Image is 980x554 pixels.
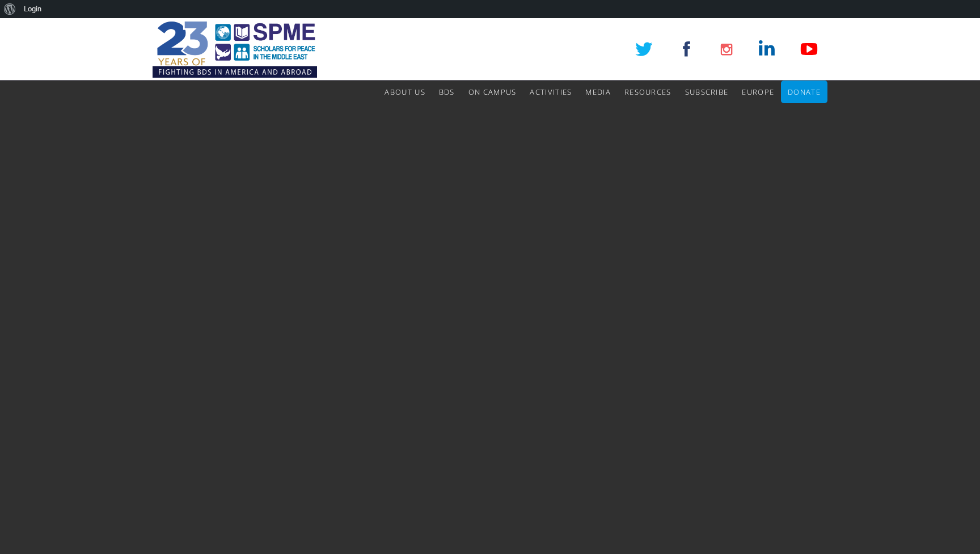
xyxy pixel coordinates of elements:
[439,87,455,97] span: BDS
[788,87,821,97] span: Donate
[439,81,455,103] a: BDS
[530,81,572,103] a: Activities
[624,87,671,97] span: Resources
[742,81,774,103] a: Europe
[585,87,611,97] span: Media
[385,81,425,103] a: About Us
[468,87,517,97] span: On Campus
[788,81,821,103] a: Donate
[742,87,774,97] span: Europe
[530,87,572,97] span: Activities
[685,81,729,103] a: Subscribe
[624,81,671,103] a: Resources
[685,87,729,97] span: Subscribe
[385,87,425,97] span: About Us
[585,81,611,103] a: Media
[468,81,517,103] a: On Campus
[153,18,317,81] img: SPME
